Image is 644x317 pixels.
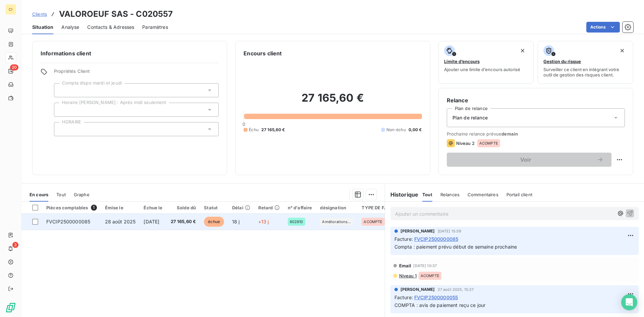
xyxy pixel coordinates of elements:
[414,294,458,301] span: FVCIP2500000055
[413,264,437,268] span: [DATE] 10:37
[243,121,245,127] span: 0
[398,273,417,278] span: Niveau 1
[452,114,488,121] span: Plan de relance
[385,191,419,199] h6: Historique
[5,302,16,313] img: Logo LeanPay
[438,229,462,233] span: [DATE] 15:59
[10,64,18,70] span: 20
[506,192,532,197] span: Portail client
[444,59,480,64] span: Limite d’encours
[447,131,625,137] span: Prochaine relance prévue
[204,217,224,227] span: échue
[414,235,458,243] span: FVCIP2500000085
[56,192,66,197] span: Tout
[320,205,354,210] div: désignation
[288,205,312,210] div: n° d'affaire
[399,263,412,268] span: Email
[543,59,581,64] span: Gestion du risque
[232,205,250,210] div: Délai
[455,157,597,162] span: Voir
[249,127,259,133] span: Échu
[171,218,196,225] span: 27 165,60 €
[400,286,435,293] span: [PERSON_NAME]
[409,127,422,133] span: 0,00 €
[244,91,422,111] h2: 27 165,60 €
[258,219,269,224] span: +13 j
[422,192,432,197] span: Tout
[60,126,65,132] input: Ajouter une valeur
[232,219,240,224] span: 18 j
[501,131,518,137] span: demain
[105,205,136,210] div: Émise le
[60,107,65,113] input: Ajouter une valeur
[32,11,47,17] a: Clients
[171,205,196,210] div: Solde dû
[74,192,90,197] span: Graphe
[144,219,159,224] span: [DATE]
[394,235,413,243] span: Facture :
[586,22,620,33] button: Actions
[421,274,439,278] span: ACOMPTE
[144,205,162,210] div: Échue le
[364,220,382,224] span: ACOMPTE
[54,68,219,78] span: Propriétés Client
[59,8,173,20] h3: VALOROEUF SAS - C020557
[538,41,633,84] button: Gestion du risqueSurveiller ce client en intégrant votre outil de gestion des risques client.
[5,4,16,15] div: CI
[444,67,520,72] span: Ajouter une limite d’encours autorisé
[456,141,475,146] span: Niveau 2
[394,302,486,308] span: COMPTA : avis de paiement reçu ce jour
[543,67,628,77] span: Surveiller ce client en intégrant votre outil de gestion des risques client.
[46,205,97,211] div: Pièces comptables
[30,192,48,197] span: En cours
[60,87,65,93] input: Ajouter une valeur
[290,220,303,224] span: 802810
[32,24,53,31] span: Situation
[362,205,411,210] div: TYPE DE FACTURE
[61,24,79,31] span: Analyse
[261,127,285,133] span: 27 165,60 €
[142,24,168,31] span: Paramètres
[621,294,637,310] div: Open Intercom Messenger
[386,127,406,133] span: Non-échu
[41,49,219,57] h6: Informations client
[447,153,611,167] button: Voir
[400,228,435,234] span: [PERSON_NAME]
[468,192,498,197] span: Commentaires
[12,242,18,248] span: 3
[244,49,282,57] h6: Encours client
[258,205,280,210] div: Retard
[322,220,352,224] span: Améliorations TOUR 2 suite au projet revamping TOU
[447,96,625,104] h6: Relance
[394,294,413,301] span: Facture :
[204,205,224,210] div: Statut
[46,219,90,224] span: FVCIP2500000085
[32,11,47,17] span: Clients
[105,219,136,224] span: 28 août 2025
[91,205,97,211] span: 1
[479,141,498,145] span: ACOMPTE
[440,192,460,197] span: Relances
[87,24,134,31] span: Contacts & Adresses
[394,244,517,250] span: Compta : paiement prévu début de semaine prochaine
[438,287,474,292] span: 27 août 2025, 15:27
[438,41,534,84] button: Limite d’encoursAjouter une limite d’encours autorisé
